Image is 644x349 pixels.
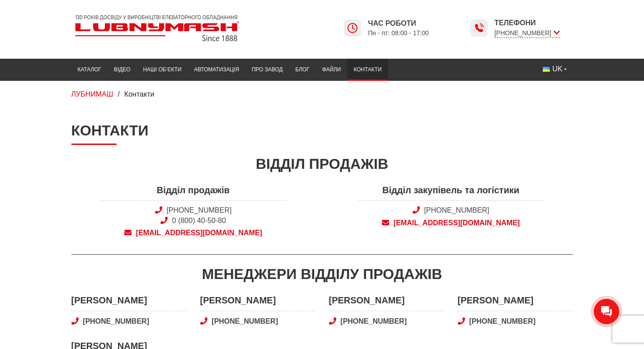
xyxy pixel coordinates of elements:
span: Час роботи [368,19,429,28]
a: Про завод [245,61,289,79]
span: [PERSON_NAME] [200,294,315,312]
span: [PERSON_NAME] [458,294,573,312]
span: Контакти [124,90,155,98]
a: Файли [316,61,348,79]
span: Відділ закупівель та логістики [358,184,544,201]
a: [PHONE_NUMBER] [166,206,231,214]
a: [EMAIL_ADDRESS][DOMAIN_NAME] [358,218,544,228]
span: UK [552,64,562,74]
span: [PERSON_NAME] [329,294,444,312]
a: Наші об’єкти [136,61,188,79]
a: Відео [108,61,136,79]
a: [PHONE_NUMBER] [424,206,489,214]
a: [PHONE_NUMBER] [458,316,573,326]
img: Lubnymash [71,11,243,45]
a: [PHONE_NUMBER] [71,316,187,326]
span: [PERSON_NAME] [71,294,187,312]
a: Каталог [71,61,108,79]
span: / [118,90,119,98]
img: Lubnymash time icon [347,23,358,33]
span: Телефони [494,18,560,28]
img: Українська [543,67,550,72]
img: Lubnymash time icon [474,23,484,33]
a: [PHONE_NUMBER] [200,316,315,326]
a: ЛУБНИМАШ [71,90,113,98]
a: Контакти [347,61,388,79]
h1: Контакти [71,122,573,144]
a: [EMAIL_ADDRESS][DOMAIN_NAME] [101,228,286,238]
a: [PHONE_NUMBER] [329,316,444,326]
div: Менеджери відділу продажів [71,264,573,284]
a: Блог [289,61,315,79]
span: [PHONE_NUMBER] [494,28,560,38]
button: UK [536,61,573,77]
a: 0 (800) 40-50-80 [172,217,226,224]
a: Автоматизація [188,61,245,79]
span: Відділ продажів [101,184,286,201]
span: Пн - пт: 08:00 - 17:00 [368,29,429,37]
div: Відділ продажів [71,154,573,174]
